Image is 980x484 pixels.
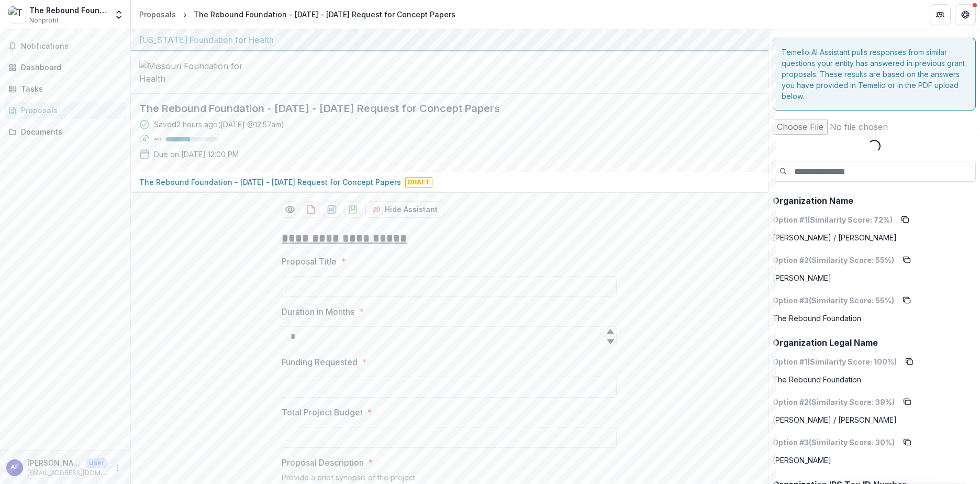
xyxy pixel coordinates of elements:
[27,457,82,468] p: [PERSON_NAME]/[PERSON_NAME]
[194,9,455,20] div: The Rebound Foundation - [DATE] - [DATE] Request for Concept Papers
[21,126,118,137] div: Documents
[773,455,831,466] p: [PERSON_NAME]
[282,456,364,469] p: Proposal Description
[139,9,176,20] div: Proposals
[955,4,976,25] button: Get Help
[10,464,19,471] div: Angela Fisher/Christina Ford
[154,149,239,160] p: Due on [DATE] 12:00 PM
[898,292,915,309] button: copy to clipboard
[773,194,853,207] p: Organization Name
[365,201,444,218] button: Hide Assistant
[898,251,915,268] button: copy to clipboard
[139,60,244,85] img: Missouri Foundation for Health
[897,211,914,228] button: copy to clipboard
[303,201,319,218] button: download-proposal
[773,414,897,425] p: [PERSON_NAME] / [PERSON_NAME]
[773,374,861,385] p: The Rebound Foundation
[4,102,126,119] a: Proposals
[282,305,354,318] p: Duration in Months
[29,16,59,25] span: Nonprofit
[773,336,878,349] p: Organization Legal Name
[282,406,363,419] p: Total Project Budget
[282,201,298,218] button: Preview 8afca974-db65-4d6a-8193-e594a306da45-0.pdf
[773,255,894,266] p: Option # 2 (Similarity Score: 55 %)
[344,201,361,218] button: download-proposal
[139,177,401,188] p: The Rebound Foundation - [DATE] - [DATE] Request for Concept Papers
[112,4,126,25] button: Open entity switcher
[112,461,124,474] button: More
[21,83,118,94] div: Tasks
[324,201,340,218] button: download-proposal
[899,434,916,450] button: copy to clipboard
[773,38,976,111] div: Temelio AI Assistant pulls responses from similar questions your entity has answered in previous ...
[773,313,861,324] p: The Rebound Foundation
[135,7,180,22] a: Proposals
[135,7,460,22] nav: breadcrumb
[4,80,126,97] a: Tasks
[21,42,122,51] span: Notifications
[773,397,895,408] p: Option # 2 (Similarity Score: 39 %)
[773,214,893,225] p: Option # 1 (Similarity Score: 72 %)
[4,123,126,140] a: Documents
[773,232,897,243] p: [PERSON_NAME] / [PERSON_NAME]
[899,393,916,410] button: copy to clipboard
[930,4,951,25] button: Partners
[139,34,760,46] div: [US_STATE] Foundation for Health
[773,272,831,283] p: [PERSON_NAME]
[154,136,162,143] p: 46 %
[8,6,25,23] img: The Rebound Foundation
[29,5,107,16] div: The Rebound Foundation
[282,356,358,368] p: Funding Requested
[901,353,918,370] button: copy to clipboard
[773,356,897,367] p: Option # 1 (Similarity Score: 100 %)
[21,62,118,73] div: Dashboard
[139,102,743,115] h2: The Rebound Foundation - [DATE] - [DATE] Request for Concept Papers
[27,468,107,478] p: [EMAIL_ADDRESS][DOMAIN_NAME]
[773,437,895,448] p: Option # 3 (Similarity Score: 30 %)
[282,255,337,268] p: Proposal Title
[405,177,432,188] span: Draft
[4,59,126,76] a: Dashboard
[21,105,118,116] div: Proposals
[4,38,126,54] button: Notifications
[154,119,284,130] div: Saved 2 hours ago ( [DATE] @ 12:57am )
[86,458,107,468] p: User
[773,295,894,306] p: Option # 3 (Similarity Score: 55 %)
